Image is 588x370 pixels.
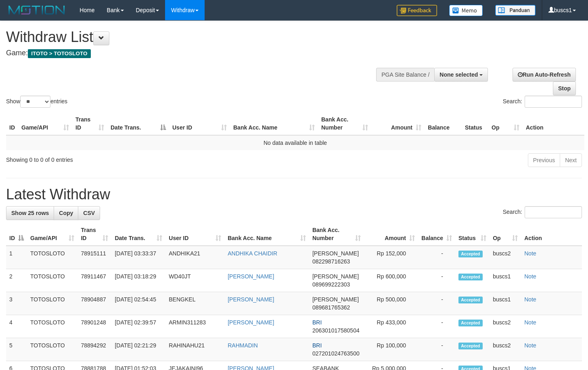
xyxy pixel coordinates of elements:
[312,319,322,326] span: BRI
[312,342,322,349] span: BRI
[77,292,111,315] td: 78904887
[6,246,27,269] td: 1
[503,206,582,218] label: Search:
[6,96,67,108] label: Show entries
[490,223,521,246] th: Op: activate to sort column ascending
[27,269,77,292] td: TOTOSLOTO
[455,223,490,246] th: Status: activate to sort column ascending
[524,296,536,303] a: Note
[418,292,455,315] td: -
[165,246,224,269] td: ANDHIKA21
[364,246,418,269] td: Rp 152,000
[83,210,95,216] span: CSV
[6,4,67,16] img: MOTION_logo.png
[111,246,165,269] td: [DATE] 03:33:37
[169,112,230,135] th: User ID: activate to sort column ascending
[418,315,455,338] td: -
[309,223,364,246] th: Bank Acc. Number: activate to sort column ascending
[490,315,521,338] td: buscs2
[27,315,77,338] td: TOTOSLOTO
[524,342,536,349] a: Note
[165,223,224,246] th: User ID: activate to sort column ascending
[77,246,111,269] td: 78915111
[364,315,418,338] td: Rp 433,000
[525,206,582,218] input: Search:
[458,343,483,349] span: Accepted
[165,315,224,338] td: ARMIN311283
[318,112,371,135] th: Bank Acc. Number: activate to sort column ascending
[27,246,77,269] td: TOTOSLOTO
[439,71,478,78] span: None selected
[458,320,483,326] span: Accepted
[312,273,359,280] span: [PERSON_NAME]
[78,206,100,220] a: CSV
[312,327,360,334] span: Copy 206301017580504 to clipboard
[165,292,224,315] td: BENGKEL
[27,338,77,361] td: TOTOSLOTO
[6,29,384,45] h1: Withdraw List
[528,153,560,167] a: Previous
[20,96,50,108] select: Showentries
[107,112,169,135] th: Date Trans.: activate to sort column descending
[523,112,584,135] th: Action
[524,319,536,326] a: Note
[418,223,455,246] th: Balance: activate to sort column ascending
[458,297,483,303] span: Accepted
[77,315,111,338] td: 78901248
[230,112,318,135] th: Bank Acc. Name: activate to sort column ascending
[72,112,107,135] th: Trans ID: activate to sort column ascending
[165,269,224,292] td: WD40JT
[418,269,455,292] td: -
[27,292,77,315] td: TOTOSLOTO
[503,96,582,108] label: Search:
[6,206,54,220] a: Show 25 rows
[228,250,277,257] a: ANDHIKA CHAIDIR
[364,269,418,292] td: Rp 600,000
[224,223,309,246] th: Bank Acc. Name: activate to sort column ascending
[77,269,111,292] td: 78911467
[59,210,73,216] span: Copy
[27,223,77,246] th: Game/API: activate to sort column ascending
[462,112,488,135] th: Status
[6,186,582,203] h1: Latest Withdraw
[312,350,360,357] span: Copy 027201024763500 to clipboard
[495,5,536,16] img: panduan.png
[77,223,111,246] th: Trans ID: activate to sort column ascending
[111,315,165,338] td: [DATE] 02:39:57
[312,250,359,257] span: [PERSON_NAME]
[490,292,521,315] td: buscs1
[6,315,27,338] td: 4
[111,292,165,315] td: [DATE] 02:54:45
[6,269,27,292] td: 2
[11,210,49,216] span: Show 25 rows
[521,223,582,246] th: Action
[490,338,521,361] td: buscs2
[364,338,418,361] td: Rp 100,000
[6,112,18,135] th: ID
[111,269,165,292] td: [DATE] 03:18:29
[376,68,434,82] div: PGA Site Balance /
[165,338,224,361] td: RAHINAHU21
[6,223,27,246] th: ID: activate to sort column descending
[228,342,258,349] a: RAHMADIN
[312,296,359,303] span: [PERSON_NAME]
[228,319,274,326] a: [PERSON_NAME]
[6,135,584,150] td: No data available in table
[425,112,462,135] th: Balance
[490,246,521,269] td: buscs2
[54,206,78,220] a: Copy
[6,292,27,315] td: 3
[312,304,350,311] span: Copy 089681765362 to clipboard
[6,153,239,164] div: Showing 0 to 0 of 0 entries
[28,49,91,58] span: ITOTO > TOTOSLOTO
[364,292,418,315] td: Rp 500,000
[6,49,384,57] h4: Game:
[77,338,111,361] td: 78894292
[553,82,576,95] a: Stop
[488,112,523,135] th: Op: activate to sort column ascending
[312,281,350,288] span: Copy 089699222303 to clipboard
[18,112,72,135] th: Game/API: activate to sort column ascending
[434,68,488,82] button: None selected
[418,338,455,361] td: -
[111,223,165,246] th: Date Trans.: activate to sort column ascending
